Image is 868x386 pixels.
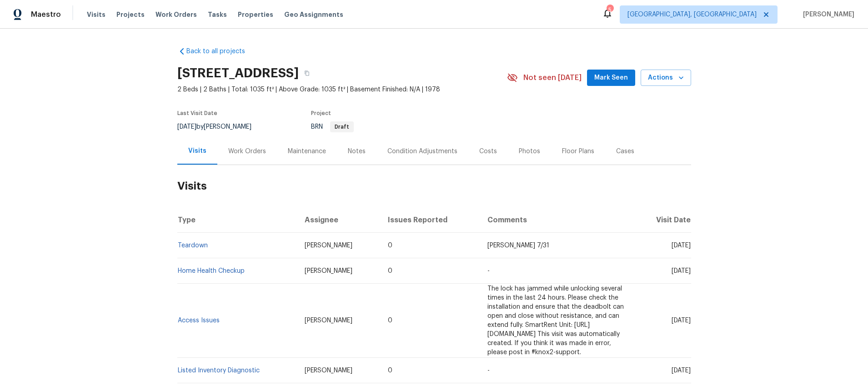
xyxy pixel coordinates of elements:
[177,121,262,132] div: by [PERSON_NAME]
[177,124,196,130] span: [DATE]
[634,207,691,233] th: Visit Date
[388,242,392,249] span: 0
[177,69,299,78] h2: [STREET_ADDRESS]
[299,65,315,81] button: Copy Address
[178,367,260,374] a: Listed Inventory Diagnostic
[480,207,634,233] th: Comments
[587,70,635,86] button: Mark Seen
[305,268,352,274] span: [PERSON_NAME]
[487,242,549,249] span: [PERSON_NAME] 7/31
[297,207,381,233] th: Assignee
[672,317,691,324] span: [DATE]
[672,268,691,274] span: [DATE]
[31,10,61,19] span: Maestro
[305,317,352,324] span: [PERSON_NAME]
[284,10,343,19] span: Geo Assignments
[156,10,197,19] span: Work Orders
[388,268,392,274] span: 0
[672,242,691,249] span: [DATE]
[648,72,684,84] span: Actions
[519,147,540,156] div: Photos
[799,10,854,19] span: [PERSON_NAME]
[177,165,691,207] h2: Visits
[487,367,490,374] span: -
[188,146,206,155] div: Visits
[311,124,354,130] span: BRN
[178,317,220,324] a: Access Issues
[672,367,691,374] span: [DATE]
[523,73,582,82] span: Not seen [DATE]
[177,110,217,116] span: Last Visit Date
[388,367,392,374] span: 0
[348,147,366,156] div: Notes
[641,70,691,86] button: Actions
[479,147,497,156] div: Costs
[381,207,480,233] th: Issues Reported
[116,10,145,19] span: Projects
[228,147,266,156] div: Work Orders
[305,367,352,374] span: [PERSON_NAME]
[607,5,613,15] div: 5
[388,317,392,324] span: 0
[177,85,507,94] span: 2 Beds | 2 Baths | Total: 1035 ft² | Above Grade: 1035 ft² | Basement Finished: N/A | 1978
[178,268,245,274] a: Home Health Checkup
[331,124,353,130] span: Draft
[177,207,297,233] th: Type
[178,242,208,249] a: Teardown
[627,10,757,19] span: [GEOGRAPHIC_DATA], [GEOGRAPHIC_DATA]
[487,286,624,356] span: The lock has jammed while unlocking several times in the last 24 hours. Please check the installa...
[177,47,265,56] a: Back to all projects
[305,242,352,249] span: [PERSON_NAME]
[387,147,457,156] div: Condition Adjustments
[487,268,490,274] span: -
[238,10,273,19] span: Properties
[208,11,227,18] span: Tasks
[594,72,628,84] span: Mark Seen
[288,147,326,156] div: Maintenance
[562,147,594,156] div: Floor Plans
[87,10,105,19] span: Visits
[311,110,331,116] span: Project
[616,147,634,156] div: Cases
